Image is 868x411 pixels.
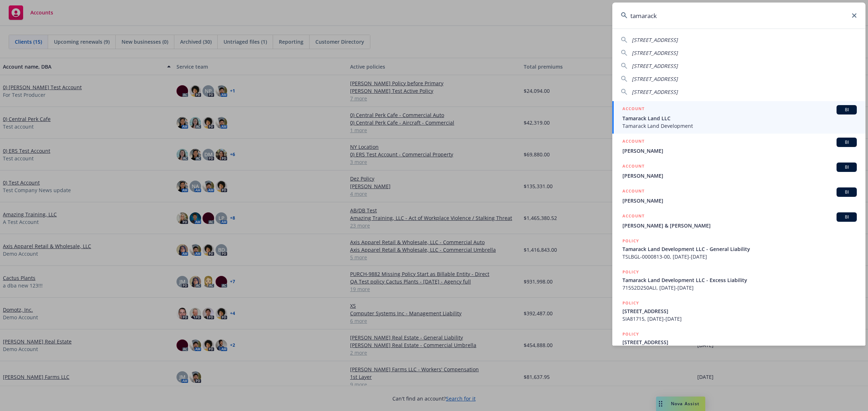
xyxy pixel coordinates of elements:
a: ACCOUNTBI[PERSON_NAME] [612,183,865,208]
span: [STREET_ADDRESS] [632,88,678,95]
span: [PERSON_NAME] [622,147,857,155]
input: Search... [612,3,865,29]
span: BI [839,214,854,220]
span: Tamarack Land Development LLC - Excess Liability [622,276,857,284]
span: Tamarack Land LLC [622,114,857,122]
span: TSLBGL-0000813-00, [DATE]-[DATE] [622,253,857,260]
h5: ACCOUNT [622,105,644,114]
span: 71552D250ALI, [DATE]-[DATE] [622,284,857,291]
span: [STREET_ADDRESS] [632,62,678,69]
h5: POLICY [622,268,639,276]
h5: POLICY [622,330,639,338]
a: ACCOUNTBI[PERSON_NAME] [612,159,865,183]
h5: ACCOUNT [622,138,644,146]
span: Tamarack Land Development [622,122,857,130]
span: SIA81715, [DATE]-[DATE] [622,315,857,323]
h5: POLICY [622,237,639,245]
span: BI [839,139,854,146]
a: ACCOUNTBI[PERSON_NAME] [612,134,865,159]
h5: POLICY [622,299,639,307]
a: POLICY[STREET_ADDRESS] [612,326,865,358]
span: [STREET_ADDRESS] [632,49,678,56]
span: BI [839,164,854,170]
a: ACCOUNTBI[PERSON_NAME] & [PERSON_NAME] [612,208,865,233]
h5: ACCOUNT [622,163,644,171]
span: [STREET_ADDRESS] [632,36,678,43]
a: POLICYTamarack Land Development LLC - Excess Liability71552D250ALI, [DATE]-[DATE] [612,264,865,295]
a: POLICYTamarack Land Development LLC - General LiabilityTSLBGL-0000813-00, [DATE]-[DATE] [612,233,865,264]
span: [STREET_ADDRESS] [632,75,678,82]
h5: ACCOUNT [622,187,644,196]
span: [STREET_ADDRESS] [622,338,857,346]
a: POLICY[STREET_ADDRESS]SIA81715, [DATE]-[DATE] [612,295,865,326]
h5: ACCOUNT [622,212,644,221]
span: BI [839,189,854,195]
span: [PERSON_NAME] & [PERSON_NAME] [622,222,857,229]
span: [STREET_ADDRESS] [622,307,857,315]
span: [PERSON_NAME] [622,197,857,204]
span: BI [839,107,854,113]
span: [PERSON_NAME] [622,172,857,179]
span: Tamarack Land Development LLC - General Liability [622,245,857,253]
a: ACCOUNTBITamarack Land LLCTamarack Land Development [612,101,865,134]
